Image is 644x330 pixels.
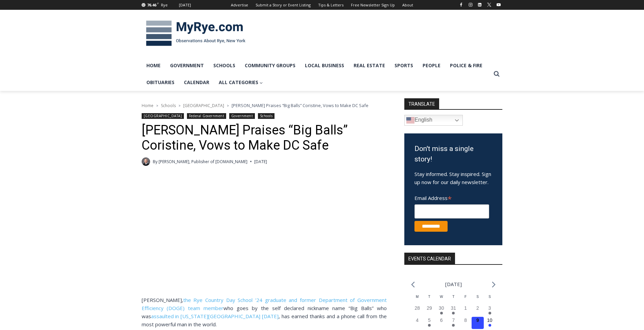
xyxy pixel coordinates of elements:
em: Has events [428,324,431,327]
a: the Rye Country Day School ’24 graduate and former Department of Government Efficiency (DOGE) tea... [142,297,387,311]
img: en [406,116,414,124]
span: [PERSON_NAME] Praises “Big Balls” Coristine, Vows to Make DC Safe [232,102,368,108]
a: Schools [161,103,176,108]
span: T [428,295,430,299]
a: Community Groups [240,57,300,74]
em: Has events [452,312,455,314]
a: Home [142,57,165,74]
img: MyRye.com [142,16,250,51]
button: 1 [459,305,472,317]
a: [GEOGRAPHIC_DATA] [142,113,184,119]
a: Instagram [467,1,475,9]
button: 2 [472,305,484,317]
a: Government [165,57,209,74]
a: Schools [258,113,275,119]
a: Government [229,113,255,119]
em: Has events [440,312,443,314]
em: Has events [488,324,491,327]
span: > [178,103,181,108]
a: YouTube [495,1,503,9]
time: 1 [464,305,467,311]
a: [GEOGRAPHIC_DATA] [183,103,224,108]
time: 9 [476,318,479,323]
a: Real Estate [349,57,390,74]
a: All Categories [214,74,268,91]
button: 4 [411,317,423,329]
span: F [464,295,467,299]
em: Has events [452,324,455,327]
time: 5 [428,318,431,323]
iframe: YouTube video player [142,177,331,283]
span: 76.46 [147,2,156,7]
span: T [452,295,454,299]
p: [PERSON_NAME], who goes by the self declared nickname name “Big Balls” who was , has earned thank... [142,296,387,328]
a: People [418,57,445,74]
h2: Events Calendar [404,253,455,264]
a: Police & Fire [445,57,487,74]
nav: Primary Navigation [142,57,491,91]
div: Rye [161,2,168,8]
span: F [157,1,159,5]
time: 29 [427,305,432,311]
button: 3 Has events [484,305,496,317]
button: 10 Has events [484,317,496,329]
time: 8 [464,318,467,323]
h1: [PERSON_NAME] Praises “Big Balls” Coristine, Vows to Make DC Safe [142,123,387,153]
p: Stay informed. Stay inspired. Sign up now for our daily newsletter. [414,170,492,186]
button: 30 Has events [435,305,448,317]
time: 7 [452,318,455,323]
h3: Don't miss a single story! [414,144,492,165]
time: 3 [488,305,491,311]
a: X [485,1,493,9]
a: assaulted in [US_STATE][GEOGRAPHIC_DATA] [DATE] [151,313,279,320]
button: View Search Form [491,68,503,80]
button: 7 Has events [448,317,460,329]
a: Author image [142,157,150,166]
a: Linkedin [476,1,484,9]
span: W [440,295,443,299]
a: Sports [390,57,418,74]
a: Obituaries [142,74,179,91]
button: 9 [472,317,484,329]
div: Monday [411,294,423,305]
li: [DATE] [445,280,462,289]
time: 10 [487,318,493,323]
time: 30 [439,305,444,311]
a: Previous month [411,281,415,288]
a: Federal Government [187,113,226,119]
time: 31 [451,305,456,311]
div: Friday [459,294,472,305]
span: All Categories [219,79,263,86]
a: [PERSON_NAME], Publisher of [DOMAIN_NAME] [159,159,247,164]
span: > [227,103,229,108]
div: Saturday [472,294,484,305]
span: > [156,103,158,108]
time: 6 [440,318,443,323]
div: Wednesday [435,294,448,305]
a: Next month [492,281,496,288]
strong: TRANSLATE [404,98,439,109]
time: 28 [414,305,420,311]
span: By [153,158,158,165]
time: [DATE] [254,158,267,165]
button: 29 [423,305,435,317]
time: 2 [476,305,479,311]
span: S [488,295,491,299]
button: 31 Has events [448,305,460,317]
button: 28 [411,305,423,317]
button: 5 Has events [423,317,435,329]
nav: Breadcrumbs [142,102,387,109]
button: 8 [459,317,472,329]
div: Thursday [448,294,460,305]
a: Local Business [300,57,349,74]
div: [DATE] [179,2,191,8]
label: Email Address [414,191,489,203]
span: S [476,295,479,299]
em: Has events [488,312,491,314]
a: Calendar [179,74,214,91]
span: M [416,295,419,299]
a: Home [142,103,153,108]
